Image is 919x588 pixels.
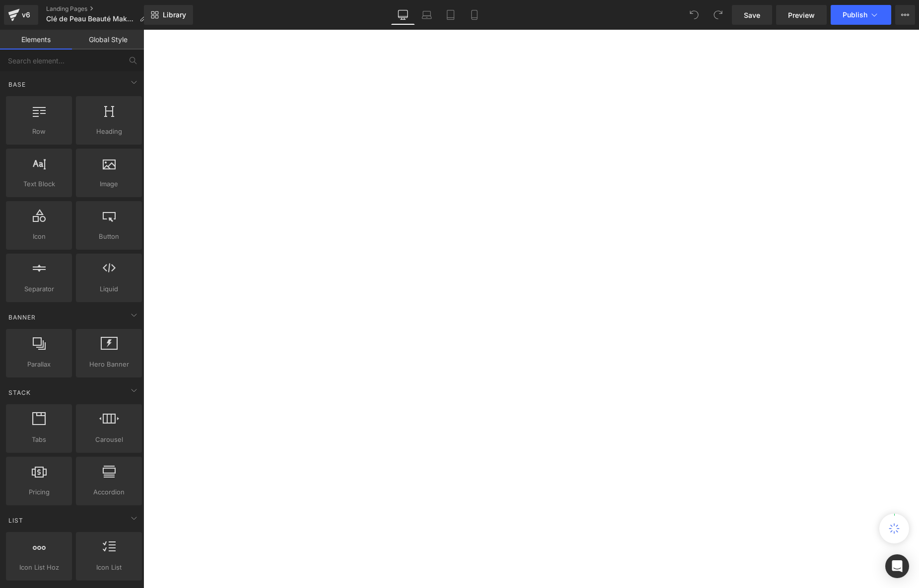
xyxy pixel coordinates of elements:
button: Publish [831,5,891,25]
span: Preview [788,10,815,20]
a: Global Style [72,30,144,50]
span: Tabs [9,434,69,445]
span: Heading [79,126,139,137]
span: List [7,516,24,525]
span: Save [744,10,760,20]
a: Preview [776,5,827,25]
button: Undo [684,5,704,25]
a: Landing Pages [46,5,154,13]
span: Separator [9,284,69,294]
span: Icon List Hoz [9,562,69,573]
div: Open Intercom Messenger [885,554,909,578]
div: v6 [20,8,32,21]
span: Library [163,10,186,19]
span: Hero Banner [79,359,139,370]
span: Base [7,80,27,89]
a: Mobile [462,5,486,25]
span: Row [9,126,69,137]
span: Button [79,231,139,242]
a: New Library [144,5,193,25]
span: Publish [843,11,867,19]
span: Parallax [9,359,69,370]
button: Redo [708,5,728,25]
button: More [895,5,915,25]
span: Liquid [79,284,139,294]
span: Carousel [79,434,139,445]
span: Banner [7,313,37,322]
span: Pricing [9,487,69,497]
a: v6 [4,5,38,25]
span: Text Block [9,179,69,189]
a: Desktop [391,5,415,25]
span: Clé de Peau Beauté Makeup [46,15,135,23]
a: Laptop [415,5,439,25]
span: Stack [7,388,32,397]
span: Icon [9,231,69,242]
a: Tablet [439,5,462,25]
span: Image [79,179,139,189]
span: Accordion [79,487,139,497]
span: Icon List [79,562,139,573]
